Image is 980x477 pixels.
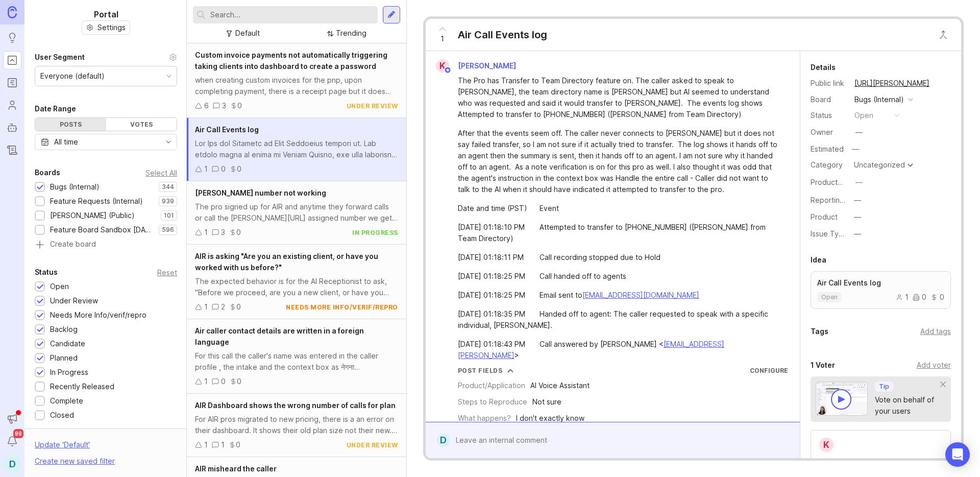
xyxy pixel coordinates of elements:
[13,429,23,438] span: 99
[3,410,21,428] button: Announcements
[50,367,88,378] div: In Progress
[195,414,398,436] div: For AIR pros migrated to new pricing, there is a an error on their dashboard. It shows their old ...
[195,276,398,298] div: The expected behavior is for the AI Receptionist to ask, "Before we proceed, are you a new client...
[204,376,208,387] div: 1
[187,43,406,118] a: Custom invoice payments not automatically triggering taking clients into dashboard to create a pa...
[195,188,326,197] span: [PERSON_NAME] number not working
[855,177,863,188] div: —
[849,142,862,156] div: —
[160,138,177,146] svg: toggle icon
[458,203,779,214] div: Date and time (PST) Event
[50,338,85,349] div: Candidate
[106,118,177,131] div: Votes
[930,294,944,301] div: 0
[145,170,177,176] div: Select All
[164,211,174,220] p: 101
[436,59,449,73] div: K
[221,376,226,387] div: 0
[204,163,208,175] div: 1
[458,380,525,391] div: Product/Application
[187,181,406,245] a: [PERSON_NAME] number not workingThe pro signed up for AIR and anytime they forward calls or call ...
[195,252,378,272] span: AIR is asking "Are you an existing client, or have you worked with us before?"
[3,455,21,473] button: D
[347,102,398,110] div: under review
[3,96,21,114] a: Users
[458,128,779,195] div: After that the events seem off. The caller never connects to [PERSON_NAME] but it does not say fa...
[582,291,699,299] a: [EMAIL_ADDRESS][DOMAIN_NAME]
[811,254,826,266] div: Idea
[8,6,17,18] img: Canny Home
[82,20,130,35] a: Settings
[458,61,516,70] span: [PERSON_NAME]
[221,163,226,175] div: 0
[854,228,861,240] div: —
[204,301,208,313] div: 1
[50,196,143,207] div: Feature Requests (Internal)
[811,110,846,121] div: Status
[97,22,126,33] span: Settings
[210,9,374,20] input: Search...
[35,266,58,278] div: Status
[458,28,547,42] div: Air Call Events log
[3,29,21,47] a: Ideas
[855,127,863,138] div: —
[458,75,779,120] div: The Pro has Transfer to Team Directory feature on. The caller asked to speak to [PERSON_NAME], th...
[221,439,225,450] div: 1
[347,441,398,449] div: under review
[3,118,21,137] a: Autopilot
[35,118,106,131] div: Posts
[50,381,114,392] div: Recently Released
[35,166,60,179] div: Boards
[94,8,118,20] h1: Portal
[352,228,398,237] div: in progress
[157,270,177,275] div: Reset
[811,271,951,309] a: Air Call Events logopen100
[458,252,779,263] div: [DATE] 01:18:11 PM Call recording stopped due to Hold
[854,195,861,206] div: —
[3,432,21,450] button: Notifications
[437,434,450,447] div: D
[458,413,511,424] div: What happens?
[811,178,865,186] label: ProductboardID
[35,51,85,63] div: User Segment
[204,100,209,111] div: 6
[50,281,69,292] div: Open
[458,308,779,331] div: [DATE] 01:18:35 PM Handed off to agent: The caller requested to speak with a specific individual,...
[811,229,848,238] label: Issue Type
[818,437,835,453] div: K
[3,141,21,159] a: Changelog
[204,439,208,450] div: 1
[35,439,90,456] div: Update ' Default '
[896,294,909,301] div: 1
[162,197,174,205] p: 939
[854,110,873,121] div: open
[430,59,524,73] a: K[PERSON_NAME]
[530,380,590,391] div: AI Voice Assistant
[458,366,503,375] div: Post Fields
[444,66,451,74] img: member badge
[3,74,21,92] a: Roadmaps
[187,319,406,394] a: Air caller contact details are written in a foreign languageFor this call the caller's name was e...
[50,410,74,421] div: Closed
[35,241,177,250] a: Create board
[854,211,861,223] div: —
[187,245,406,319] a: AIR is asking "Are you an existing client, or have you worked with us before?"The expected behavi...
[811,359,835,371] div: 1 Voter
[221,227,225,238] div: 3
[458,271,779,282] div: [DATE] 01:18:25 PM Call handed off to agents
[204,227,208,238] div: 1
[237,163,241,175] div: 0
[811,159,846,171] div: Category
[195,201,398,224] div: The pro signed up for AIR and anytime they forward calls or call the [PERSON_NAME][URL] assigned ...
[195,51,387,70] span: Custom invoice payments not automatically triggering taking clients into dashboard to create a pa...
[811,196,865,204] label: Reporting Team
[237,376,241,387] div: 0
[811,78,846,89] div: Public link
[336,28,366,39] div: Trending
[516,413,584,424] div: I don't exactly know
[50,210,135,221] div: [PERSON_NAME] (Public)
[3,51,21,69] a: Portal
[236,439,240,450] div: 0
[50,309,146,321] div: Needs More Info/verif/repro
